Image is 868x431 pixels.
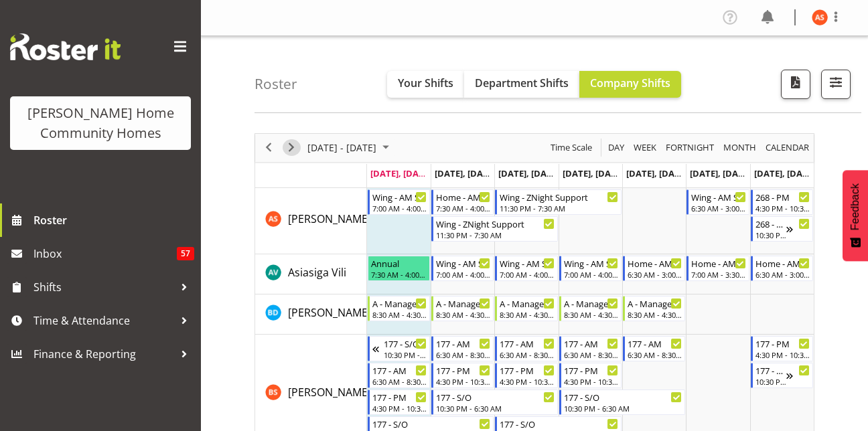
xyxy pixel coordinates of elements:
[755,256,810,270] div: Home - AM Support 2
[260,139,278,156] button: Previous
[628,309,682,320] div: 8:30 AM - 4:30 PM
[549,139,595,156] button: Time Scale
[564,390,682,404] div: 177 - S/O
[431,363,494,388] div: Billie Sothern"s event - 177 - PM Begin From Tuesday, August 19, 2025 at 4:30:00 PM GMT+12:00 End...
[564,296,618,310] div: A - Manager
[849,183,861,230] span: Feedback
[751,256,813,281] div: Asiasiga Vili"s event - Home - AM Support 2 Begin From Sunday, August 24, 2025 at 6:30:00 AM GMT+...
[843,170,868,261] button: Feedback - Show survey
[436,256,490,270] div: Wing - AM Support 2
[628,256,682,270] div: Home - AM Support 2
[564,337,618,350] div: 177 - AM
[628,269,682,280] div: 6:30 AM - 3:00 PM
[257,134,280,162] div: previous period
[372,376,427,387] div: 6:30 AM - 8:30 AM
[564,403,682,414] div: 10:30 PM - 6:30 AM
[398,76,453,90] span: Your Shifts
[498,167,559,179] span: [DATE], [DATE]
[495,256,557,281] div: Asiasiga Vili"s event - Wing - AM Support 2 Begin From Wednesday, August 20, 2025 at 7:00:00 AM G...
[303,134,397,162] div: August 18 - 24, 2025
[368,296,430,321] div: Barbara Dunlop"s event - A - Manager Begin From Monday, August 18, 2025 at 8:30:00 AM GMT+12:00 E...
[177,247,194,260] span: 57
[368,256,430,281] div: Asiasiga Vili"s event - Annual Begin From Monday, August 18, 2025 at 7:30:00 AM GMT+12:00 Ends At...
[632,139,659,156] button: Timeline Week
[821,70,851,99] button: Filter Shifts
[384,349,427,360] div: 10:30 PM - 6:30 AM
[436,403,555,414] div: 10:30 PM - 6:30 AM
[500,337,554,350] div: 177 - AM
[436,309,490,320] div: 8:30 AM - 4:30 PM
[632,139,658,156] span: Week
[626,167,687,179] span: [DATE], [DATE]
[372,417,491,430] div: 177 - S/O
[764,139,810,156] span: calendar
[384,337,427,350] div: 177 - S/O
[755,337,810,350] div: 177 - PM
[436,230,555,240] div: 11:30 PM - 7:30 AM
[372,296,427,310] div: A - Manager
[288,384,371,400] a: [PERSON_NAME]
[500,309,554,320] div: 8:30 AM - 4:30 PM
[559,390,686,415] div: Billie Sothern"s event - 177 - S/O Begin From Thursday, August 21, 2025 at 10:30:00 PM GMT+12:00 ...
[431,256,494,281] div: Asiasiga Vili"s event - Wing - AM Support 2 Begin From Tuesday, August 19, 2025 at 7:00:00 AM GMT...
[500,190,618,203] div: Wing - ZNight Support
[368,336,430,361] div: Billie Sothern"s event - 177 - S/O Begin From Sunday, August 17, 2025 at 10:30:00 PM GMT+12:00 En...
[10,33,121,60] img: Rosterit website logo
[255,188,367,254] td: Arshdeep Singh resource
[590,76,670,90] span: Company Shifts
[628,337,682,350] div: 177 - AM
[500,349,554,360] div: 6:30 AM - 8:30 AM
[305,139,395,156] button: August 2025
[371,269,427,280] div: 7:30 AM - 4:00 PM
[500,296,554,310] div: A - Manager
[306,139,378,156] span: [DATE] - [DATE]
[607,139,626,156] span: Day
[33,244,177,264] span: Inbox
[33,344,174,364] span: Finance & Reporting
[751,189,813,215] div: Arshdeep Singh"s event - 268 - PM Begin From Sunday, August 24, 2025 at 4:30:00 PM GMT+12:00 Ends...
[564,349,618,360] div: 6:30 AM - 8:30 AM
[751,216,813,242] div: Arshdeep Singh"s event - 268 - S/O Begin From Sunday, August 24, 2025 at 10:30:00 PM GMT+12:00 En...
[755,190,810,203] div: 268 - PM
[431,390,558,415] div: Billie Sothern"s event - 177 - S/O Begin From Tuesday, August 19, 2025 at 10:30:00 PM GMT+12:00 E...
[751,336,813,361] div: Billie Sothern"s event - 177 - PM Begin From Sunday, August 24, 2025 at 4:30:00 PM GMT+12:00 Ends...
[255,254,367,294] td: Asiasiga Vili resource
[431,216,558,242] div: Arshdeep Singh"s event - Wing - ZNight Support Begin From Tuesday, August 19, 2025 at 11:30:00 PM...
[436,296,490,310] div: A - Manager
[387,71,464,98] button: Your Shifts
[623,256,685,281] div: Asiasiga Vili"s event - Home - AM Support 2 Begin From Friday, August 22, 2025 at 6:30:00 AM GMT+...
[23,103,177,143] div: [PERSON_NAME] Home Community Homes
[564,363,618,377] div: 177 - PM
[288,265,346,280] span: Asiasiga Vili
[495,189,622,215] div: Arshdeep Singh"s event - Wing - ZNight Support Begin From Wednesday, August 20, 2025 at 11:30:00 ...
[755,376,786,387] div: 10:30 PM - 6:30 AM
[431,296,494,321] div: Barbara Dunlop"s event - A - Manager Begin From Tuesday, August 19, 2025 at 8:30:00 AM GMT+12:00 ...
[436,349,490,360] div: 6:30 AM - 8:30 AM
[579,71,681,98] button: Company Shifts
[33,277,174,297] span: Shifts
[372,190,427,203] div: Wing - AM Support 2
[549,139,593,156] span: Time Scale
[559,363,622,388] div: Billie Sothern"s event - 177 - PM Begin From Thursday, August 21, 2025 at 4:30:00 PM GMT+12:00 En...
[755,230,786,240] div: 10:30 PM - 6:30 AM
[564,269,618,280] div: 7:00 AM - 4:00 PM
[372,403,427,414] div: 4:30 PM - 10:30 PM
[755,269,810,280] div: 6:30 AM - 3:00 PM
[755,203,810,213] div: 4:30 PM - 10:30 PM
[564,376,618,387] div: 4:30 PM - 10:30 PM
[288,305,371,320] span: [PERSON_NAME]
[436,190,490,203] div: Home - AM Support 3
[564,309,618,320] div: 8:30 AM - 4:30 PM
[623,296,685,321] div: Barbara Dunlop"s event - A - Manager Begin From Friday, August 22, 2025 at 8:30:00 AM GMT+12:00 E...
[500,269,554,280] div: 7:00 AM - 4:00 PM
[755,349,810,360] div: 4:30 PM - 10:30 PM
[623,336,685,361] div: Billie Sothern"s event - 177 - AM Begin From Friday, August 22, 2025 at 6:30:00 AM GMT+12:00 Ends...
[495,296,557,321] div: Barbara Dunlop"s event - A - Manager Begin From Wednesday, August 20, 2025 at 8:30:00 AM GMT+12:0...
[283,139,301,156] button: Next
[495,363,557,388] div: Billie Sothern"s event - 177 - PM Begin From Wednesday, August 20, 2025 at 4:30:00 PM GMT+12:00 E...
[721,139,759,156] button: Timeline Month
[691,256,745,270] div: Home - AM Support 1
[431,189,494,215] div: Arshdeep Singh"s event - Home - AM Support 3 Begin From Tuesday, August 19, 2025 at 7:30:00 AM GM...
[755,363,786,377] div: 177 - S/O
[288,211,371,226] span: [PERSON_NAME]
